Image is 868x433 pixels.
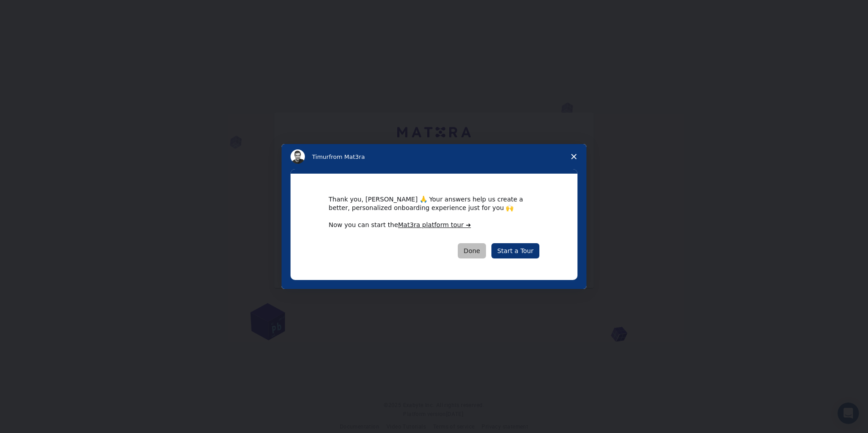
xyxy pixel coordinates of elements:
[329,195,539,211] div: Thank you, [PERSON_NAME] 🙏 Your answers help us create a better, personalized onboarding experien...
[458,243,486,258] button: Done
[18,6,50,14] span: Soporte
[312,153,329,160] span: Timur
[491,243,539,258] a: Start a Tour
[398,221,471,228] a: Mat3ra platform tour ➜
[291,149,305,164] img: Profile image for Timur
[329,221,539,230] div: Now you can start the
[329,153,365,160] span: from Mat3ra
[561,144,586,169] span: Close survey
